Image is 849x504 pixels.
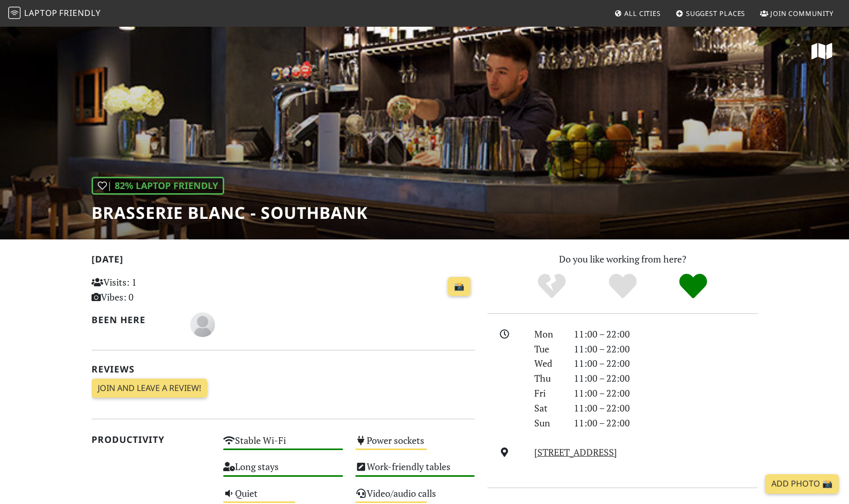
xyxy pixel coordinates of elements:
p: Visits: 1 Vibes: 0 [92,275,211,305]
div: 11:00 – 22:00 [568,416,764,431]
span: Amy Williams [190,318,215,330]
img: blank-535327c66bd565773addf3077783bbfce4b00ec00e9fd257753287c682c7fa38.png [190,312,215,337]
span: Friendly [59,7,100,18]
h2: Productivity [92,434,211,445]
a: LaptopFriendly LaptopFriendly [8,5,101,23]
h2: Reviews [92,364,475,375]
span: Join Community [770,9,834,18]
div: 11:00 – 22:00 [568,386,764,401]
div: No [516,272,587,301]
h2: [DATE] [92,254,475,269]
div: Stable Wi-Fi [217,432,349,458]
h1: Brasserie Blanc - Southbank [92,203,368,222]
a: All Cities [610,4,665,23]
div: 11:00 – 22:00 [568,371,764,386]
span: Suggest Places [686,9,746,18]
div: | 82% Laptop Friendly [92,177,224,195]
div: Wed [528,356,567,371]
a: Join Community [756,4,838,23]
div: Definitely! [658,272,729,301]
div: Thu [528,371,567,386]
span: All Cities [624,9,661,18]
div: Work-friendly tables [349,458,481,484]
div: Yes [587,272,658,301]
h2: Been here [92,314,178,325]
div: 11:00 – 22:00 [568,356,764,371]
div: Tue [528,342,567,357]
div: Sat [528,401,567,416]
a: [STREET_ADDRESS] [534,446,617,458]
div: Fri [528,386,567,401]
div: 11:00 – 22:00 [568,342,764,357]
img: LaptopFriendly [8,7,21,19]
a: Suggest Places [672,4,750,23]
div: Mon [528,327,567,342]
p: Do you like working from here? [487,252,758,267]
div: Long stays [217,458,349,484]
a: Add Photo 📸 [765,474,839,494]
div: Sun [528,416,567,431]
a: 📸 [448,277,471,296]
div: 11:00 – 22:00 [568,401,764,416]
div: 11:00 – 22:00 [568,327,764,342]
span: Laptop [24,7,58,18]
a: Join and leave a review! [92,379,207,398]
div: Power sockets [349,432,481,458]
